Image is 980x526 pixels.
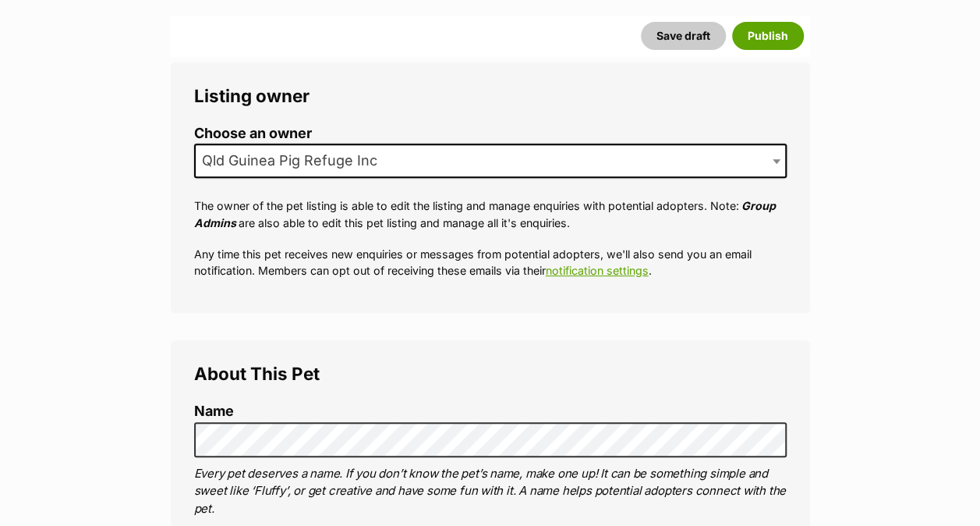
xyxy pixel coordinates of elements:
span: Qld Guinea Pig Refuge Inc [196,150,393,172]
button: Publish [732,22,804,50]
a: notification settings [546,264,649,277]
span: Qld Guinea Pig Refuge Inc [194,144,787,178]
em: Group Admins [194,199,776,229]
label: Name [194,403,787,420]
label: Choose an owner [194,126,787,142]
p: The owner of the pet listing is able to edit the listing and manage enquiries with potential adop... [194,197,787,231]
span: Listing owner [194,85,310,106]
span: About This Pet [194,363,320,384]
button: Save draft [641,22,726,50]
p: Every pet deserves a name. If you don’t know the pet’s name, make one up! It can be something sim... [194,465,787,518]
p: Any time this pet receives new enquiries or messages from potential adopters, we'll also send you... [194,246,787,279]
